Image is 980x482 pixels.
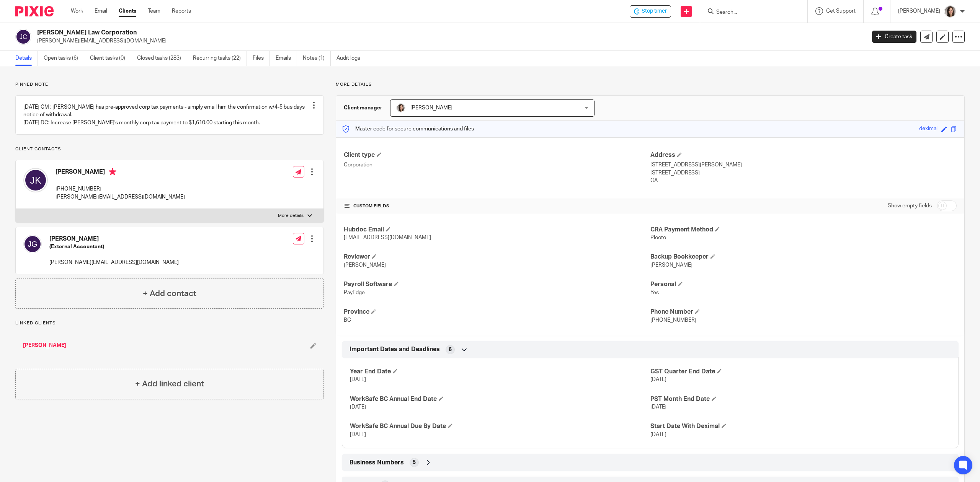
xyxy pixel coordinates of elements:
[650,368,951,376] h4: GST Quarter End Date
[650,290,659,295] span: Yes
[23,342,66,349] a: [PERSON_NAME]
[872,31,916,43] a: Create task
[137,51,187,66] a: Closed tasks (283)
[350,368,650,376] h4: Year End Date
[336,81,965,88] p: More details
[143,288,196,300] h4: + Add contact
[344,262,386,268] span: [PERSON_NAME]
[303,51,331,66] a: Notes (1)
[278,213,304,219] p: More details
[90,51,131,66] a: Client tasks (0)
[109,168,116,176] i: Primary
[642,7,667,15] span: Stop timer
[253,51,270,66] a: Files
[15,146,324,152] p: Client contacts
[396,103,405,112] img: Danielle%20photo.jpg
[37,37,861,45] p: [PERSON_NAME][EMAIL_ADDRESS][DOMAIN_NAME]
[344,203,650,209] h4: CUSTOM FIELDS
[350,422,650,430] h4: WorkSafe BC Annual Due By Date
[650,169,957,177] p: [STREET_ADDRESS]
[344,318,351,323] span: BC
[350,404,366,410] span: [DATE]
[630,5,671,18] div: Joshua Krueger Law Corporation
[650,226,957,234] h4: CRA Payment Method
[650,377,666,382] span: [DATE]
[650,308,957,316] h4: Phone Number
[650,235,666,240] span: Plooto
[342,125,474,133] p: Master code for secure communications and files
[119,7,136,15] a: Clients
[15,81,324,88] p: Pinned note
[172,7,191,15] a: Reports
[15,320,324,326] p: Linked clients
[56,185,185,193] p: [PHONE_NUMBER]
[49,235,179,243] h4: [PERSON_NAME]
[336,51,366,66] a: Audit logs
[449,346,452,353] span: 6
[23,168,48,192] img: svg%3E
[344,226,650,234] h4: Hubdoc Email
[715,9,784,16] input: Search
[650,280,957,288] h4: Personal
[344,308,650,316] h4: Province
[135,378,204,390] h4: + Add linked client
[350,432,366,437] span: [DATE]
[193,51,247,66] a: Recurring tasks (22)
[650,318,696,323] span: [PHONE_NUMBER]
[650,432,666,437] span: [DATE]
[350,395,650,403] h4: WorkSafe BC Annual End Date
[71,7,83,15] a: Work
[15,51,38,66] a: Details
[344,290,365,295] span: PayEdge
[23,235,42,253] img: svg%3E
[350,345,440,353] span: Important Dates and Deadlines
[650,177,957,184] p: CA
[15,29,31,45] img: svg%3E
[826,8,856,14] span: Get Support
[919,125,938,134] div: deximal
[344,280,650,288] h4: Payroll Software
[350,377,366,382] span: [DATE]
[650,404,666,410] span: [DATE]
[56,193,185,201] p: [PERSON_NAME][EMAIL_ADDRESS][DOMAIN_NAME]
[49,259,179,266] p: [PERSON_NAME][EMAIL_ADDRESS][DOMAIN_NAME]
[413,459,416,466] span: 5
[350,459,404,467] span: Business Numbers
[898,7,940,15] p: [PERSON_NAME]
[344,235,431,240] span: [EMAIL_ADDRESS][DOMAIN_NAME]
[344,151,650,159] h4: Client type
[650,395,951,403] h4: PST Month End Date
[56,168,185,177] h4: [PERSON_NAME]
[344,104,382,112] h3: Client manager
[650,151,957,159] h4: Address
[15,6,54,16] img: Pixie
[344,253,650,261] h4: Reviewer
[650,422,951,430] h4: Start Date With Deximal
[944,5,956,18] img: Danielle%20photo.jpg
[44,51,84,66] a: Open tasks (6)
[650,161,957,169] p: [STREET_ADDRESS][PERSON_NAME]
[344,161,650,169] p: Corporation
[888,202,932,210] label: Show empty fields
[276,51,297,66] a: Emails
[148,7,160,15] a: Team
[650,253,957,261] h4: Backup Bookkeeper
[49,243,179,251] h5: (External Accountant)
[650,262,693,268] span: [PERSON_NAME]
[95,7,107,15] a: Email
[37,29,696,37] h2: [PERSON_NAME] Law Corporation
[410,105,452,111] span: [PERSON_NAME]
